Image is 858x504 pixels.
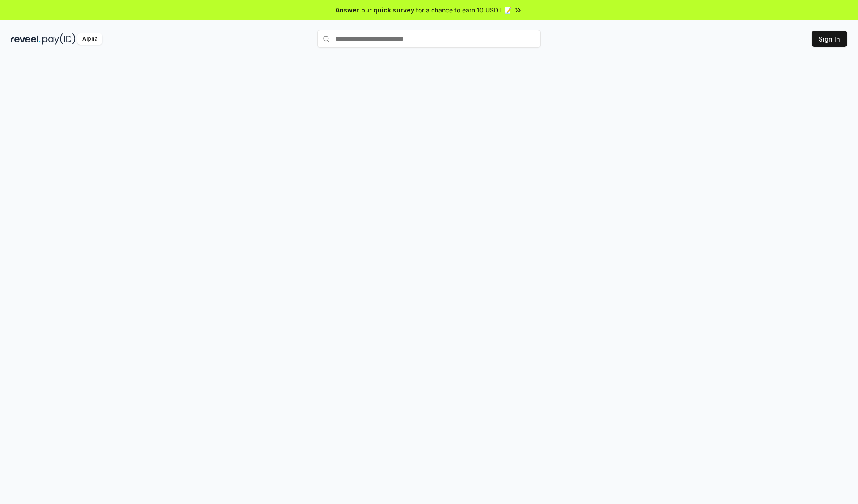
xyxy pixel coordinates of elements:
img: pay_id [42,33,76,45]
img: reveel_dark [11,33,41,45]
button: Sign In [812,31,847,47]
span: Answer our quick survey [336,5,414,15]
div: Alpha [77,33,102,45]
span: for a chance to earn 10 USDT 📝 [416,5,512,15]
